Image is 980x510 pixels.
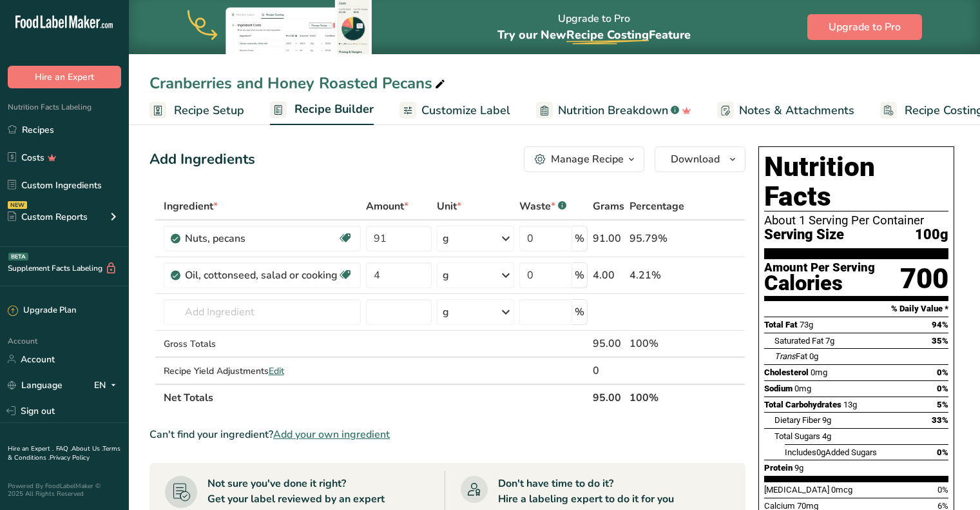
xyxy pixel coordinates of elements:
[655,146,745,172] button: Download
[900,262,948,296] div: 700
[937,400,948,409] span: 5%
[764,400,841,409] span: Total Carbohydrates
[164,199,218,214] span: Ingredient
[149,149,255,170] div: Add Ingredients
[50,453,90,462] a: Privacy Policy
[8,482,121,498] div: Powered By FoodLabelMaker © 2025 All Rights Reserved
[185,268,338,283] div: Oil, cottonseed, salad or cooking
[831,485,852,495] span: 0mcg
[8,201,27,209] div: NEW
[593,363,624,378] div: 0
[593,231,624,246] div: 91.00
[161,384,590,411] th: Net Totals
[915,227,948,243] span: 100g
[273,427,390,442] span: Add your own ingredient
[932,415,948,425] span: 33%
[164,364,361,378] div: Recipe Yield Adjustments
[785,447,877,457] span: Includes Added Sugars
[811,368,827,377] span: 0mg
[497,1,691,54] div: Upgrade to Pro
[519,199,566,214] div: Waste
[8,374,62,397] a: Language
[932,336,948,346] span: 35%
[294,101,374,118] span: Recipe Builder
[443,268,449,283] div: g
[629,268,684,283] div: 4.21%
[764,463,793,473] span: Protein
[164,337,361,351] div: Gross Totals
[739,102,854,119] span: Notes & Attachments
[8,304,76,317] div: Upgrade Plan
[774,336,823,346] span: Saturated Fat
[590,384,627,411] th: 95.00
[774,431,820,441] span: Total Sugars
[437,199,461,214] span: Unit
[822,415,831,425] span: 9g
[593,336,624,351] div: 95.00
[366,199,408,214] span: Amount
[399,96,510,125] a: Customize Label
[764,274,875,293] div: Calories
[629,199,684,214] span: Percentage
[164,299,361,325] input: Add Ingredient
[936,466,967,497] iframe: Intercom live chat
[807,14,922,40] button: Upgrade to Pro
[774,351,796,361] i: Trans
[843,400,857,409] span: 13g
[764,152,948,211] h1: Nutrition Facts
[497,27,691,43] span: Try our New Feature
[671,152,720,167] span: Download
[800,320,813,329] span: 73g
[207,476,385,507] div: Not sure you've done it right? Get your label reviewed by an expert
[822,431,831,441] span: 4g
[937,447,948,457] span: 0%
[8,66,121,88] button: Hire an Expert
[809,351,818,361] span: 0g
[816,447,825,457] span: 0g
[627,384,687,411] th: 100%
[794,463,803,473] span: 9g
[764,301,948,317] section: % Daily Value *
[536,96,691,125] a: Nutrition Breakdown
[185,231,338,246] div: Nuts, pecans
[593,199,624,214] span: Grams
[774,351,807,361] span: Fat
[764,214,948,227] div: About 1 Serving Per Container
[551,152,624,167] div: Manage Recipe
[764,262,875,274] div: Amount Per Serving
[937,384,948,393] span: 0%
[72,444,102,453] a: About Us .
[443,304,449,320] div: g
[593,268,624,283] div: 4.00
[764,368,809,377] span: Cholesterol
[524,146,644,172] button: Manage Recipe
[149,96,244,125] a: Recipe Setup
[56,444,72,453] a: FAQ .
[774,415,820,425] span: Dietary Fiber
[269,365,284,377] span: Edit
[764,384,793,393] span: Sodium
[764,227,844,243] span: Serving Size
[717,96,854,125] a: Notes & Attachments
[829,19,901,35] span: Upgrade to Pro
[174,102,244,119] span: Recipe Setup
[8,253,28,260] div: BETA
[421,102,510,119] span: Customize Label
[794,384,811,393] span: 0mg
[937,368,948,377] span: 0%
[498,476,674,507] div: Don't have time to do it? Hire a labeling expert to do it for you
[764,320,798,329] span: Total Fat
[558,102,668,119] span: Nutrition Breakdown
[149,427,745,442] div: Can't find your ingredient?
[443,231,449,246] div: g
[8,444,120,462] a: Terms & Conditions .
[764,485,829,495] span: [MEDICAL_DATA]
[8,444,53,453] a: Hire an Expert .
[149,72,448,95] div: Cranberries and Honey Roasted Pecans
[270,95,374,126] a: Recipe Builder
[94,377,121,393] div: EN
[8,210,88,224] div: Custom Reports
[825,336,834,346] span: 7g
[629,231,684,246] div: 95.79%
[932,320,948,329] span: 94%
